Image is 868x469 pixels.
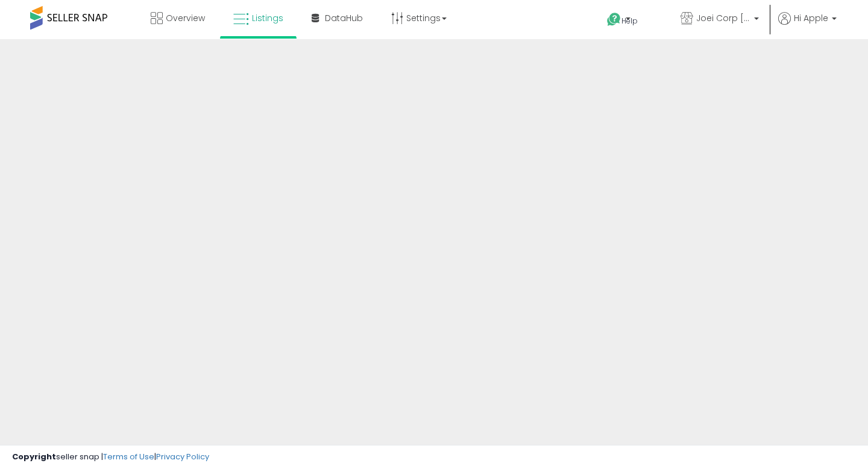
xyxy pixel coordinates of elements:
span: Overview [166,12,205,24]
span: Listings [252,12,283,24]
a: Terms of Use [103,451,154,462]
a: Help [597,3,661,39]
strong: Copyright [12,451,56,462]
span: Help [621,16,638,26]
div: seller snap | | [12,452,209,463]
span: Joei Corp [GEOGRAPHIC_DATA] [696,12,750,24]
i: Get Help [606,12,621,27]
a: Hi Apple [778,12,837,39]
span: Hi Apple [794,12,828,24]
a: Privacy Policy [156,451,209,462]
span: DataHub [325,12,363,24]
